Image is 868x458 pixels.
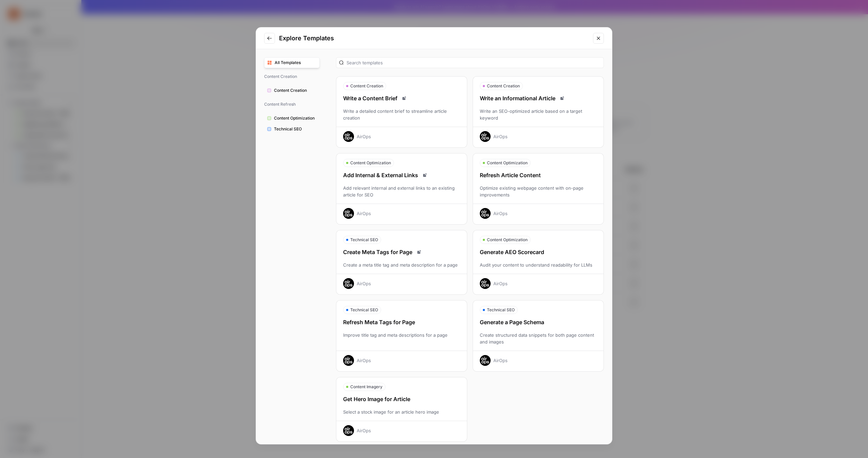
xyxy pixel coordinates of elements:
[357,210,371,217] div: AirOps
[421,171,429,179] a: Read docs
[274,115,317,121] span: Content Optimization
[473,94,604,102] div: Write an Informational Article
[336,248,467,256] div: Create Meta Tags for Page
[487,83,520,89] span: Content Creation
[264,124,320,134] button: Technical SEO
[264,57,320,68] button: All Templates
[473,300,604,372] button: Technical SEOGenerate a Page SchemaCreate structured data snippets for both page content and imag...
[275,60,317,66] span: All Templates
[493,357,508,364] div: AirOps
[473,262,604,268] div: Audit your content to understand readability for LLMs
[350,384,382,390] span: Content Imagery
[415,248,423,256] a: Read docs
[264,33,275,44] button: Go to previous step
[357,357,371,364] div: AirOps
[274,87,317,93] span: Content Creation
[473,153,604,225] button: Content OptimizationRefresh Article ContentOptimize existing webpage content with on-page improve...
[493,133,508,140] div: AirOps
[336,395,467,403] div: Get Hero Image for Article
[264,99,320,110] span: Content Refresh
[487,237,528,243] span: Content Optimization
[336,230,467,295] button: Technical SEOCreate Meta Tags for PageRead docsCreate a meta title tag and meta description for a...
[473,230,604,295] button: Content OptimizationGenerate AEO ScorecardAudit your content to understand readability for LLMsAi...
[473,185,604,198] div: Optimize existing webpage content with on-page improvements
[336,108,467,121] div: Write a detailed content brief to streamline article creation
[350,160,391,166] span: Content Optimization
[487,160,528,166] span: Content Optimization
[350,83,383,89] span: Content Creation
[493,280,508,287] div: AirOps
[473,332,604,345] div: Create structured data snippets for both page content and images
[473,318,604,326] div: Generate a Page Schema
[336,185,467,198] div: Add relevant internal and external links to an existing article for SEO
[357,280,371,287] div: AirOps
[279,34,589,43] h2: Explore Templates
[336,409,467,415] div: Select a stock image for an article hero image
[473,171,604,179] div: Refresh Article Content
[350,237,378,243] span: Technical SEO
[347,59,601,66] input: Search templates
[264,85,320,96] button: Content Creation
[558,94,566,102] a: Read docs
[357,427,371,434] div: AirOps
[400,94,408,102] a: Read docs
[336,262,467,268] div: Create a meta title tag and meta description for a page
[350,307,378,313] span: Technical SEO
[487,307,515,313] span: Technical SEO
[274,126,317,132] span: Technical SEO
[357,133,371,140] div: AirOps
[593,33,604,44] button: Close modal
[336,332,467,345] div: Improve title tag and meta descriptions for a page
[473,248,604,256] div: Generate AEO Scorecard
[336,171,467,179] div: Add Internal & External Links
[264,71,320,82] span: Content Creation
[493,210,508,217] div: AirOps
[473,76,604,148] button: Content CreationWrite an Informational ArticleRead docsWrite an SEO-optimized article based on a ...
[264,113,320,124] button: Content Optimization
[473,108,604,121] div: Write an SEO-optimized article based on a target keyword
[336,94,467,102] div: Write a Content Brief
[336,300,467,372] button: Technical SEORefresh Meta Tags for PageImprove title tag and meta descriptions for a pageAirOps
[336,76,467,148] button: Content CreationWrite a Content BriefRead docsWrite a detailed content brief to streamline articl...
[336,318,467,326] div: Refresh Meta Tags for Page
[336,153,467,225] button: Content OptimizationAdd Internal & External LinksRead docsAdd relevant internal and external link...
[336,377,467,442] button: Content ImageryGet Hero Image for ArticleSelect a stock image for an article hero imageAirOps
